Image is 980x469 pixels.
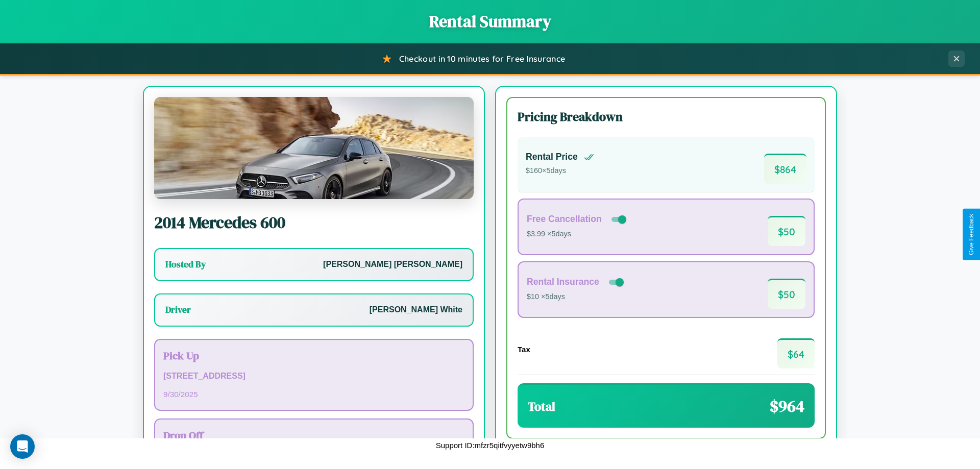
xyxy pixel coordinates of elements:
p: [PERSON_NAME] [PERSON_NAME] [323,257,462,272]
h3: Pricing Breakdown [518,108,815,125]
h3: Hosted By [165,258,206,270]
span: Checkout in 10 minutes for Free Insurance [399,54,565,64]
span: $ 964 [770,395,804,417]
h4: Free Cancellation [527,214,602,225]
h1: Rental Summary [10,10,970,33]
p: [PERSON_NAME] White [370,303,462,317]
h3: Pick Up [163,348,464,363]
span: $ 50 [768,279,805,309]
div: Give Feedback [968,214,975,255]
img: Mercedes 600 [154,97,474,199]
p: [STREET_ADDRESS] [163,369,464,384]
div: Open Intercom Messenger [10,434,35,459]
p: Support ID: mfzr5qitfvyyetw9bh6 [436,438,545,452]
p: $10 × 5 days [527,290,626,304]
p: 9 / 30 / 2025 [163,387,464,401]
p: $ 160 × 5 days [526,164,594,178]
h4: Rental Price [526,152,578,162]
p: $3.99 × 5 days [527,228,628,241]
h4: Tax [518,345,530,354]
h3: Total [528,398,555,415]
h4: Rental Insurance [527,277,599,287]
span: $ 50 [768,216,805,246]
h3: Drop Off [163,428,464,442]
span: $ 64 [777,338,815,368]
h2: 2014 Mercedes 600 [154,211,474,234]
h3: Driver [165,304,191,316]
span: $ 864 [764,154,806,184]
